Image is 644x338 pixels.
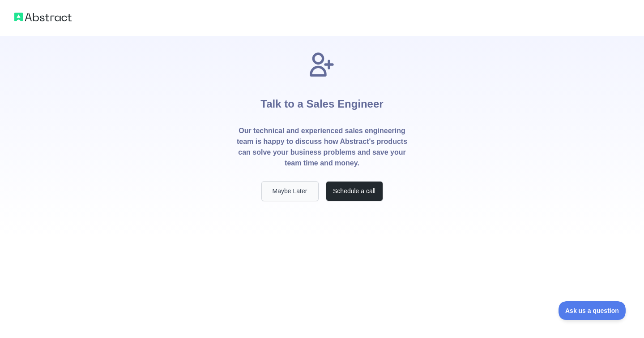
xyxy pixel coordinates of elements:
[559,301,626,320] iframe: Toggle Customer Support
[326,181,383,201] button: Schedule a call
[14,11,72,23] img: Abstract logo
[260,79,383,126] h1: Talk to a Sales Engineer
[236,126,408,169] p: Our technical and experienced sales engineering team is happy to discuss how Abstract's products ...
[261,181,319,201] button: Maybe Later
